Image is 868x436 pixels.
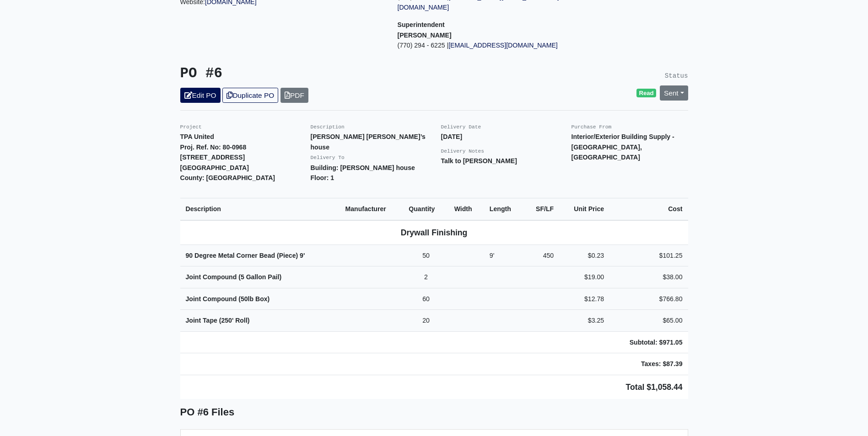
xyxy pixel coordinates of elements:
[180,375,688,399] td: Total $1,058.44
[311,155,345,160] small: Delivery To
[398,40,601,51] p: (770) 294 - 6225 |
[403,245,448,266] td: 50
[609,266,688,288] td: $38.00
[180,174,275,181] strong: County: [GEOGRAPHIC_DATA]
[180,144,247,151] strong: Proj. Ref. No: 80-0968
[609,310,688,332] td: $65.00
[180,164,249,171] strong: [GEOGRAPHIC_DATA]
[609,198,688,220] th: Cost
[609,288,688,310] td: $766.80
[180,406,688,418] h5: PO #6 Files
[340,198,404,220] th: Manufacturer
[180,154,245,161] strong: [STREET_ADDRESS]
[441,124,481,130] small: Delivery Date
[186,295,270,303] strong: Joint Compound (50lb Box)
[490,252,495,259] span: 9'
[559,266,609,288] td: $19.00
[571,124,612,130] small: Purchase From
[524,198,559,220] th: SF/LF
[311,174,334,181] strong: Floor: 1
[180,198,340,220] th: Description
[484,198,524,220] th: Length
[300,252,305,259] span: 9'
[180,65,427,82] h3: PO #6
[441,157,517,165] strong: Talk to [PERSON_NAME]
[609,245,688,266] td: $101.25
[660,85,688,101] a: Sent
[524,245,559,266] td: 450
[448,42,558,49] a: [EMAIL_ADDRESS][DOMAIN_NAME]
[559,310,609,332] td: $3.25
[665,72,688,80] small: Status
[280,88,308,103] a: PDF
[403,198,448,220] th: Quantity
[222,88,278,103] a: Duplicate PO
[311,133,426,151] strong: [PERSON_NAME] [PERSON_NAME]’s house
[180,133,214,140] strong: TPA United
[559,245,609,266] td: $0.23
[571,132,688,163] p: Interior/Exterior Building Supply - [GEOGRAPHIC_DATA], [GEOGRAPHIC_DATA]
[403,310,448,332] td: 20
[180,88,221,103] a: Edit PO
[449,198,484,220] th: Width
[186,317,250,324] strong: Joint Tape (250' Roll)
[401,228,468,237] b: Drywall Finishing
[398,21,445,28] span: Superintendent
[403,266,448,288] td: 2
[180,124,202,130] small: Project
[398,32,452,39] strong: [PERSON_NAME]
[441,133,463,140] strong: [DATE]
[559,198,609,220] th: Unit Price
[609,353,688,375] td: Taxes: $87.39
[559,288,609,310] td: $12.78
[311,124,345,130] small: Description
[186,252,305,259] strong: 90 Degree Metal Corner Bead (Piece)
[186,273,282,281] strong: Joint Compound (5 Gallon Pail)
[441,149,485,154] small: Delivery Notes
[609,331,688,353] td: Subtotal: $971.05
[403,288,448,310] td: 60
[636,89,656,98] span: Read
[311,164,415,171] strong: Building: [PERSON_NAME] house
